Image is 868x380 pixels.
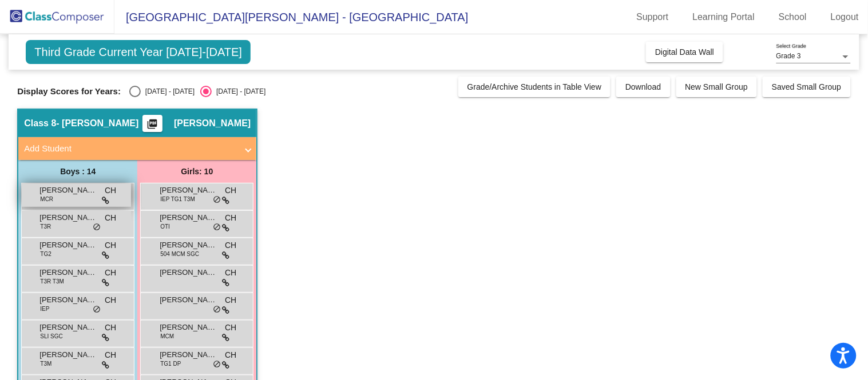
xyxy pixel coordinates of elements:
[105,349,116,361] span: CH
[212,86,265,97] div: [DATE] - [DATE]
[17,86,121,97] span: Display Scores for Years:
[93,223,101,232] span: do_not_disturb_alt
[685,82,748,91] span: New Small Group
[225,267,236,279] span: CH
[628,8,678,26] a: Support
[655,47,714,57] span: Digital Data Wall
[225,322,236,334] span: CH
[129,86,265,97] mat-radio-group: Select an option
[458,77,611,97] button: Grade/Archive Students in Table View
[625,82,661,91] span: Download
[26,40,251,64] span: Third Grade Current Year [DATE]-[DATE]
[40,222,51,231] span: T3R
[141,86,195,97] div: [DATE] - [DATE]
[213,195,221,205] span: do_not_disturb_alt
[142,115,162,132] button: Print Students Details
[160,322,217,333] span: [PERSON_NAME]
[160,332,174,341] span: MCM
[105,212,116,224] span: CH
[24,118,56,129] span: Class 8
[105,322,116,334] span: CH
[467,82,602,91] span: Grade/Archive Students in Table View
[105,267,116,279] span: CH
[105,185,116,197] span: CH
[225,349,236,361] span: CH
[39,322,97,333] span: [PERSON_NAME]
[772,82,841,91] span: Saved Small Group
[24,142,237,155] mat-panel-title: Add Student
[160,294,217,306] span: [PERSON_NAME]
[105,239,116,251] span: CH
[174,118,251,129] span: [PERSON_NAME]
[40,305,49,313] span: IEP
[39,294,97,306] span: [PERSON_NAME]
[160,195,195,203] span: IEP TG1 T3M
[18,137,256,160] mat-expansion-panel-header: Add Student
[160,222,170,231] span: OTI
[213,305,221,314] span: do_not_disturb_alt
[213,223,221,232] span: do_not_disturb_alt
[770,8,816,26] a: School
[40,277,64,286] span: T3R T3M
[676,77,758,97] button: New Small Group
[160,250,199,258] span: 504 MCM SGC
[18,160,137,183] div: Boys : 14
[160,349,217,361] span: [PERSON_NAME]
[40,195,53,203] span: MCR
[776,52,801,60] span: Grade 3
[39,267,97,278] span: [PERSON_NAME] [PERSON_NAME]
[213,360,221,369] span: do_not_disturb_alt
[225,239,236,251] span: CH
[114,8,469,26] span: [GEOGRAPHIC_DATA][PERSON_NAME] - [GEOGRAPHIC_DATA]
[225,212,236,224] span: CH
[763,77,850,97] button: Saved Small Group
[39,212,97,223] span: [PERSON_NAME]
[40,359,51,368] span: T3M
[225,294,236,306] span: CH
[684,8,764,26] a: Learning Portal
[39,239,97,251] span: [PERSON_NAME]
[93,305,101,314] span: do_not_disturb_alt
[616,77,670,97] button: Download
[40,250,51,258] span: TG2
[822,8,868,26] a: Logout
[39,349,97,361] span: [PERSON_NAME]
[160,239,217,251] span: [PERSON_NAME]
[160,185,217,196] span: [PERSON_NAME]
[225,185,236,197] span: CH
[39,185,97,196] span: [PERSON_NAME]
[56,118,138,129] span: - [PERSON_NAME]
[160,359,181,368] span: TG1 DP
[160,267,217,278] span: [PERSON_NAME]
[40,332,62,341] span: SLI SGC
[105,294,116,306] span: CH
[146,118,160,134] mat-icon: picture_as_pdf
[646,42,723,62] button: Digital Data Wall
[137,160,256,183] div: Girls: 10
[160,212,217,223] span: [PERSON_NAME]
